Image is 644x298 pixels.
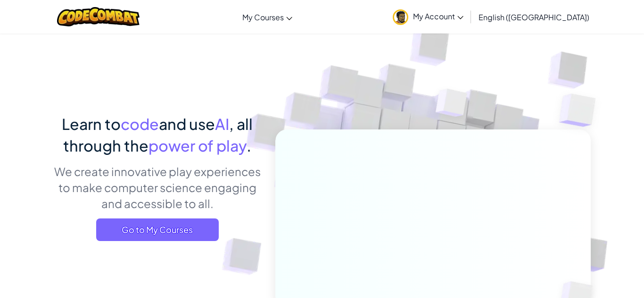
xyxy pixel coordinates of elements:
[479,12,589,22] span: English ([GEOGRAPHIC_DATA])
[53,163,261,211] p: We create innovative play experiences to make computer science engaging and accessible to all.
[413,11,463,21] span: My Account
[62,114,121,133] span: Learn to
[247,136,251,155] span: .
[418,70,486,140] img: Overlap cubes
[388,2,468,32] a: My Account
[540,71,622,150] img: Overlap cubes
[474,4,594,30] a: English ([GEOGRAPHIC_DATA])
[238,4,297,30] a: My Courses
[57,7,140,26] img: CodeCombat logo
[242,12,284,22] span: My Courses
[121,114,159,133] span: code
[96,218,219,241] a: Go to My Courses
[215,114,229,133] span: AI
[149,136,247,155] span: power of play
[159,114,215,133] span: and use
[393,9,408,25] img: avatar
